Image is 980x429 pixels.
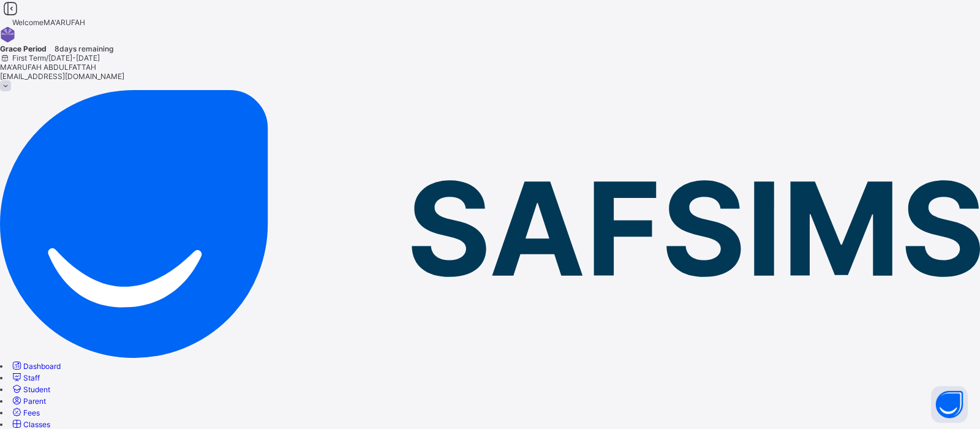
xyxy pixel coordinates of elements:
[23,373,40,382] span: Staff
[23,408,40,417] span: Fees
[10,408,40,417] a: Fees
[23,385,50,394] span: Student
[23,362,61,371] span: Dashboard
[55,44,113,53] span: 8 days remaining
[10,373,40,382] a: Staff
[931,386,968,423] button: Open asap
[23,420,50,429] span: Classes
[10,362,61,371] a: Dashboard
[10,397,46,406] a: Parent
[10,385,50,394] a: Student
[23,397,46,406] span: Parent
[12,18,85,27] span: Welcome MA'ARUFAH
[10,420,50,429] a: Classes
